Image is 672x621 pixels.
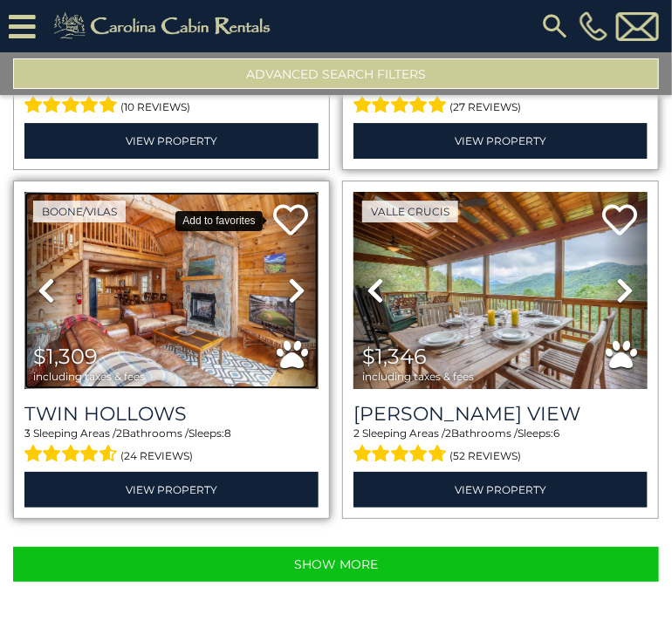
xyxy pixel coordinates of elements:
[353,123,648,159] a: View Property
[24,192,319,389] img: thumbnail_163265940.jpeg
[24,402,319,426] a: Twin Hollows
[45,9,285,44] img: Khaki-logo.png
[353,427,360,440] span: 2
[121,445,194,467] span: (24 reviews)
[24,123,319,159] a: View Property
[575,11,612,41] a: [PHONE_NUMBER]
[121,96,191,119] span: (10 reviews)
[24,77,319,119] div: Sleeping Areas / Bathrooms / Sleeps:
[362,371,474,382] span: including taxes & fees
[353,192,648,389] img: thumbnail_163279233.jpeg
[539,10,571,42] img: search-regular.svg
[175,211,262,231] div: Add to favorites
[24,472,319,508] a: View Property
[362,201,458,222] a: Valle Crucis
[450,96,522,119] span: (27 reviews)
[445,427,451,440] span: 2
[24,426,319,467] div: Sleeping Areas / Bathrooms / Sleeps:
[353,402,648,426] a: [PERSON_NAME] View
[24,427,31,440] span: 3
[13,58,659,89] button: Advanced Search Filters
[13,582,659,599] p: Showing of properties
[553,427,559,440] span: 6
[116,427,122,440] span: 2
[13,547,659,582] button: Show More
[450,445,522,467] span: (52 reviews)
[353,402,648,426] h3: Valle View
[362,344,427,369] span: $1,346
[33,344,98,369] span: $1,309
[33,371,145,382] span: including taxes & fees
[224,427,231,440] span: 8
[353,426,648,467] div: Sleeping Areas / Bathrooms / Sleeps:
[353,472,648,508] a: View Property
[33,201,126,222] a: Boone/Vilas
[353,77,648,119] div: Sleeping Areas / Bathrooms / Sleeps:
